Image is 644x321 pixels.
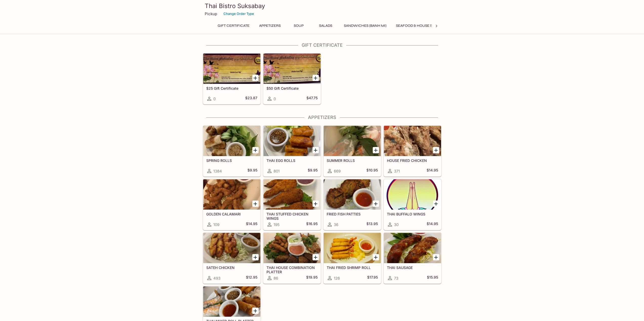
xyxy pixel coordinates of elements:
[274,222,280,227] span: 195
[266,265,318,274] h5: THAI HOUSE COMBINATION PLATTER
[334,169,341,174] span: 669
[206,86,257,90] h5: $25 Gift Certificate
[287,22,310,29] button: Soup
[246,221,257,228] h5: $14.95
[313,201,319,207] button: Add THAI STUFFED CHICKEN WINGS
[266,86,318,90] h5: $50 Gift Certificate
[213,276,220,281] span: 493
[252,308,259,314] button: Add THAI MIXED ROLL PLATTER
[306,275,318,281] h5: $19.95
[313,147,319,153] button: Add THAI EGG ROLLS
[263,54,321,84] div: $50 Gift Certificate
[334,222,338,227] span: 36
[387,212,438,216] h5: THAI BUFFALO WINGS
[433,254,439,260] button: Add THAI SAUSAGE
[213,222,219,227] span: 109
[427,221,438,228] h5: $14.95
[203,286,260,317] div: THAI MIXED ROLL PLATTER
[266,158,318,163] h5: THAI EGG ROLLS
[384,233,441,263] div: THAI SAUSAGE
[373,254,379,260] button: Add THAI FRIED SHRIMP ROLL
[323,233,381,284] a: THAI FRIED SHRIMP ROLL126$17.95
[427,275,438,281] h5: $15.95
[324,179,381,210] div: FRIED FISH PATTIES
[203,233,261,284] a: SATEH CHICKEN493$12.95
[205,2,440,10] h3: Thai Bistro Suksabay
[203,179,260,210] div: GOLDEN CALAMARI
[366,221,378,228] h5: $13.95
[203,126,261,177] a: SPRING ROLLS1384$9.95
[203,115,442,120] h4: Appetizers
[203,54,260,84] div: $25 Gift Certificate
[203,233,260,263] div: SATEH CHICKEN
[247,168,257,174] h5: $9.95
[274,169,280,174] span: 801
[394,222,399,227] span: 30
[266,212,318,220] h5: THAI STUFFED CHICKEN WINGS
[341,22,389,29] button: Sandwiches (Banh Mi)
[314,22,337,29] button: Salads
[384,126,441,156] div: HOUSE FRIED CHICKEN
[308,168,318,174] h5: $9.95
[387,158,438,163] h5: HOUSE FRIED CHICKEN
[433,201,439,207] button: Add THAI BUFFALO WINGS
[263,179,321,210] div: THAI STUFFED CHICKEN WINGS
[373,201,379,207] button: Add FRIED FISH PATTIES
[323,179,381,230] a: FRIED FISH PATTIES36$13.95
[433,147,439,153] button: Add HOUSE FRIED CHICKEN
[393,22,450,29] button: Seafood & House Specials
[367,275,378,281] h5: $17.95
[203,53,261,104] a: $25 Gift Certificate0$23.87
[384,179,441,210] div: THAI BUFFALO WINGS
[252,75,259,81] button: Add $25 Gift Certificate
[324,126,381,156] div: SUMMER ROLLS
[206,212,257,216] h5: GOLDEN CALAMARI
[394,169,400,174] span: 371
[366,168,378,174] h5: $10.95
[245,96,257,102] h5: $23.87
[263,126,321,156] div: THAI EGG ROLLS
[427,168,438,174] h5: $14.95
[394,276,398,281] span: 73
[334,276,340,281] span: 126
[324,233,381,263] div: THAI FRIED SHRIMP ROLL
[263,179,321,230] a: THAI STUFFED CHICKEN WINGS195$16.95
[384,233,441,284] a: THAI SAUSAGE73$15.95
[205,11,217,16] p: Pickup
[274,276,278,281] span: 86
[306,221,318,228] h5: $16.95
[246,275,257,281] h5: $12.95
[384,179,441,230] a: THAI BUFFALO WINGS30$14.95
[263,126,321,177] a: THAI EGG ROLLS801$9.95
[213,96,216,101] span: 0
[313,75,319,81] button: Add $50 Gift Certificate
[323,126,381,177] a: SUMMER ROLLS669$10.95
[206,158,257,163] h5: SPRING ROLLS
[373,147,379,153] button: Add SUMMER ROLLS
[203,42,442,48] h4: Gift Certificate
[327,212,378,216] h5: FRIED FISH PATTIES
[306,96,318,102] h5: $47.75
[263,53,321,104] a: $50 Gift Certificate0$47.75
[221,10,256,18] button: Change Order Type
[252,147,259,153] button: Add SPRING ROLLS
[274,96,276,101] span: 0
[327,265,378,270] h5: THAI FRIED SHRIMP ROLL
[263,233,321,284] a: THAI HOUSE COMBINATION PLATTER86$19.95
[384,126,441,177] a: HOUSE FRIED CHICKEN371$14.95
[252,201,259,207] button: Add GOLDEN CALAMARI
[263,233,321,263] div: THAI HOUSE COMBINATION PLATTER
[252,254,259,260] button: Add SATEH CHICKEN
[206,265,257,270] h5: SATEH CHICKEN
[387,265,438,270] h5: THAI SAUSAGE
[203,179,261,230] a: GOLDEN CALAMARI109$14.95
[213,169,222,174] span: 1384
[215,22,252,29] button: Gift Certificate
[203,126,260,156] div: SPRING ROLLS
[327,158,378,163] h5: SUMMER ROLLS
[256,22,283,29] button: Appetizers
[313,254,319,260] button: Add THAI HOUSE COMBINATION PLATTER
